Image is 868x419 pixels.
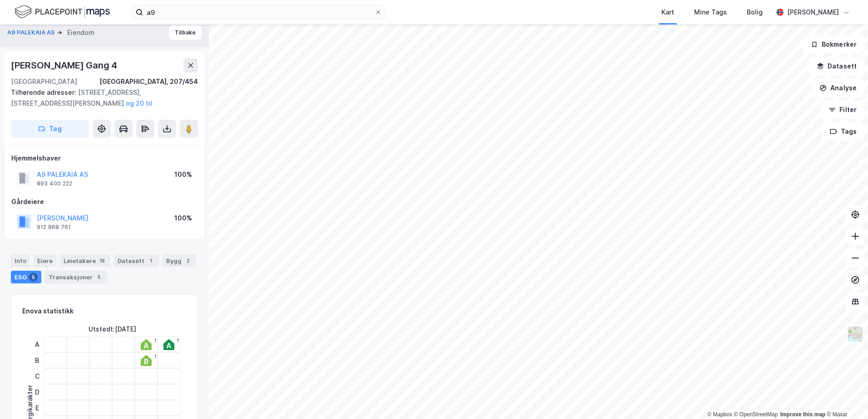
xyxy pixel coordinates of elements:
a: OpenStreetMap [734,411,778,418]
div: 100% [174,169,192,180]
button: Tags [822,122,864,141]
div: Bygg [163,254,196,267]
iframe: Chat Widget [823,375,868,419]
div: Bolig [747,7,763,18]
div: 1 [154,354,156,359]
div: Kart [661,7,674,18]
button: Bokmerker [803,35,864,54]
div: 5 [29,273,38,282]
button: Tilbake [169,25,202,40]
div: ESG [11,271,41,283]
div: 100% [174,213,192,224]
div: Leietakere [60,254,110,267]
div: Info [11,254,30,267]
div: 2 [183,256,192,265]
div: Enova statistikk [22,306,74,317]
div: A [31,336,43,352]
div: C [31,368,43,384]
div: 893 400 222 [37,180,72,187]
div: B [31,352,43,368]
div: Kontrollprogram for chat [823,375,868,419]
div: [STREET_ADDRESS], [STREET_ADDRESS][PERSON_NAME] [11,87,191,109]
div: Gårdeiere [11,196,197,207]
button: Analyse [812,79,864,97]
div: [PERSON_NAME] [787,7,839,18]
div: Hjemmelshaver [11,153,197,164]
a: Improve this map [780,411,825,418]
a: Mapbox [707,411,732,418]
div: 1 [146,256,155,265]
div: Mine Tags [694,7,727,18]
div: 1 [154,338,156,343]
div: [GEOGRAPHIC_DATA] [11,76,77,87]
div: Utstedt : [DATE] [89,324,136,335]
div: Datasett [114,254,159,267]
button: Tag [11,120,89,138]
div: Transaksjoner [45,271,107,283]
div: 1 [177,338,179,343]
div: [GEOGRAPHIC_DATA], 207/454 [99,76,198,87]
img: Z [847,326,864,343]
input: Søk på adresse, matrikkel, gårdeiere, leietakere eller personer [143,5,375,19]
div: Eiere [34,254,56,267]
span: Tilhørende adresser: [11,88,78,96]
img: logo.f888ab2527a4732fd821a326f86c7f29.svg [15,4,110,20]
div: 5 [94,273,104,282]
div: 912 868 761 [37,224,71,231]
button: A9 PALEKAIA AS [7,28,57,37]
button: Filter [821,101,864,119]
div: Eiendom [67,27,94,38]
div: E [31,400,43,416]
div: [PERSON_NAME] Gang 4 [11,58,119,73]
div: 18 [98,256,107,265]
div: D [31,384,43,400]
button: Datasett [809,57,864,75]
